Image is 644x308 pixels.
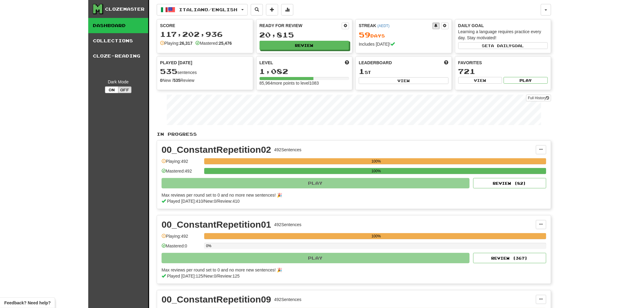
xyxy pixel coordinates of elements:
[260,60,273,66] span: Level
[162,168,201,178] div: Mastered: 492
[160,67,177,75] span: 535
[162,253,470,263] button: Play
[377,24,390,28] a: (AEDT)
[157,4,248,16] button: Italiano/English
[260,41,349,50] button: Review
[345,60,349,66] span: Score more points to level up
[458,68,548,75] div: 721
[458,29,548,41] div: Learning a language requires practice every day. Stay motivated!
[219,41,232,46] strong: 25,476
[162,192,543,198] div: Max reviews per round set to 0 and no more new sentences! 🎉
[88,18,148,33] a: Dashboard
[274,222,302,228] div: 492 Sentences
[206,168,546,174] div: 100%
[162,220,271,229] div: 00_ConstantRepetition01
[105,86,118,93] button: On
[160,68,250,75] div: sentences
[162,233,201,243] div: Playing: 492
[160,78,163,83] strong: 0
[359,23,432,29] div: Streak
[160,60,192,66] span: Played [DATE]
[359,77,449,84] button: View
[444,60,449,66] span: This week in points, UTC
[260,23,342,29] div: Ready for Review
[160,77,250,83] div: New / Review
[359,30,370,39] span: 59
[88,48,148,64] a: Cloze-Reading
[216,199,218,204] span: /
[160,23,250,29] div: Score
[473,253,546,263] button: Review (367)
[458,23,548,29] div: Daily Goal
[281,4,293,16] button: More stats
[359,68,449,75] div: st
[167,199,203,204] span: Played [DATE]: 410
[359,31,449,39] div: Day s
[473,178,546,188] button: Review (82)
[4,300,51,306] span: Open feedback widget
[180,41,193,46] strong: 26,317
[203,199,204,204] span: /
[274,296,302,303] div: 492 Sentences
[162,267,543,273] div: Max reviews per round set to 0 and no more new sentences! 🎉
[274,147,302,153] div: 492 Sentences
[204,199,216,204] span: New: 0
[458,42,548,49] button: Seta dailygoal
[162,243,201,253] div: Mastered: 0
[359,67,365,75] span: 1
[173,78,180,83] strong: 535
[160,30,250,38] div: 117,202,936
[162,158,201,168] div: Playing: 492
[203,274,204,278] span: /
[504,77,548,84] button: Play
[196,40,232,46] div: Mastered:
[162,295,271,304] div: 00_ConstantRepetition09
[458,60,548,66] div: Favorites
[157,131,551,137] p: In Progress
[260,68,349,75] div: 1,082
[204,274,216,278] span: New: 0
[167,274,203,278] span: Played [DATE]: 125
[206,158,546,164] div: 100%
[162,145,271,154] div: 00_ConstantRepetition02
[206,233,546,239] div: 100%
[526,95,551,101] a: Full History
[216,274,218,278] span: /
[359,60,392,66] span: Leaderboard
[179,7,238,12] span: Italiano / English
[458,77,502,84] button: View
[359,41,449,47] div: Includes [DATE]!
[118,86,131,93] button: Off
[266,4,278,16] button: Add sentence to collection
[217,274,240,278] span: Review: 125
[491,44,512,48] span: a daily
[93,79,144,85] div: Dark Mode
[260,31,349,39] div: 20,815
[105,6,145,12] div: Clozemaster
[160,40,193,46] div: Playing:
[251,4,263,16] button: Search sentences
[217,199,240,204] span: Review: 410
[162,178,470,188] button: Play
[260,80,349,86] div: 85,964 more points to level 1083
[88,33,148,48] a: Collections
